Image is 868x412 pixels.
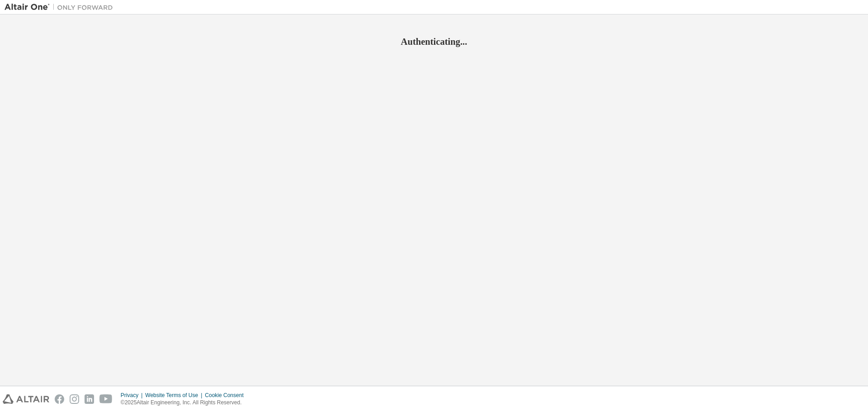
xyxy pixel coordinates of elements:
div: Privacy [121,392,145,399]
h2: Authenticating... [5,36,863,47]
img: linkedin.svg [85,394,94,404]
img: youtube.svg [99,394,113,404]
div: Website Terms of Use [145,392,205,399]
div: Cookie Consent [205,392,249,399]
img: Altair One [5,3,118,12]
p: © 2025 Altair Engineering, Inc. All Rights Reserved. [121,399,249,407]
img: instagram.svg [70,394,79,404]
img: altair_logo.svg [3,394,49,404]
img: facebook.svg [55,394,64,404]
